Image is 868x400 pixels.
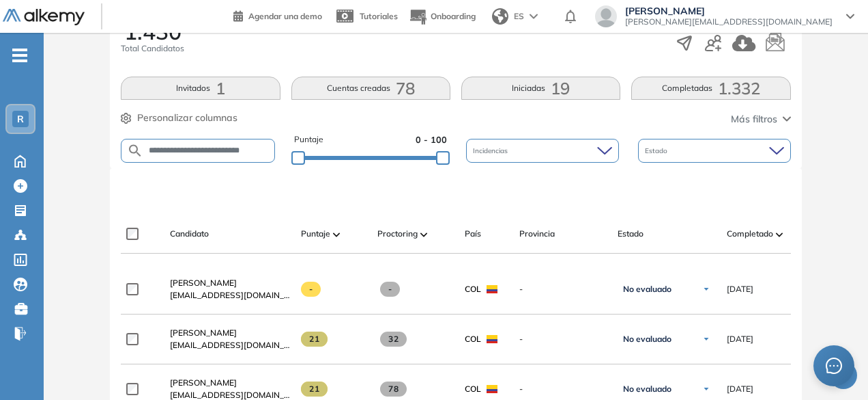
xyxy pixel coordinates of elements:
[519,333,607,345] span: -
[333,232,340,237] img: [missing "en.ARROW_ALT" translation]
[514,10,524,23] span: ES
[170,278,237,288] span: [PERSON_NAME]
[12,54,27,57] i: -
[121,42,184,55] span: Total Candidatos
[465,228,481,240] span: País
[530,14,538,19] img: arrow
[170,228,209,240] span: Candidato
[409,2,476,31] button: Onboarding
[702,285,710,293] img: Ícono de flecha
[294,133,323,146] span: Puntaje
[461,77,620,100] button: Iniciadas19
[631,77,790,100] button: Completadas1.332
[380,382,407,397] span: 78
[519,383,607,395] span: -
[416,133,447,146] span: 0 - 100
[625,16,833,27] span: [PERSON_NAME][EMAIL_ADDRESS][DOMAIN_NAME]
[431,11,476,21] span: Onboarding
[420,232,427,237] img: [missing "en.ARROW_ALT" translation]
[487,285,497,293] img: COL
[170,327,290,339] a: [PERSON_NAME]
[731,112,791,126] button: Más filtros
[623,334,671,345] span: No evaluado
[380,332,407,347] span: 32
[727,283,753,295] span: [DATE]
[826,358,842,374] span: message
[121,111,237,125] button: Personalizar columnas
[170,289,290,302] span: [EMAIL_ADDRESS][DOMAIN_NAME]
[702,335,710,343] img: Ícono de flecha
[170,377,290,389] a: [PERSON_NAME]
[625,5,833,16] span: [PERSON_NAME]
[3,9,85,26] img: Logo
[623,284,671,295] span: No evaluado
[465,283,481,295] span: COL
[645,146,670,156] span: Estado
[170,277,290,289] a: [PERSON_NAME]
[487,385,497,393] img: COL
[301,332,328,347] span: 21
[17,114,24,124] span: R
[127,142,143,159] img: SEARCH_ALT
[519,228,555,240] span: Provincia
[776,232,783,237] img: [missing "en.ARROW_ALT" translation]
[727,383,753,395] span: [DATE]
[623,384,671,395] span: No evaluado
[380,282,400,297] span: -
[487,335,497,343] img: COL
[519,283,607,295] span: -
[618,228,643,240] span: Estado
[465,333,481,345] span: COL
[291,77,450,100] button: Cuentas creadas78
[170,339,290,351] span: [EMAIL_ADDRESS][DOMAIN_NAME]
[233,7,322,23] a: Agendar una demo
[377,228,418,240] span: Proctoring
[638,139,791,163] div: Estado
[465,383,481,395] span: COL
[301,228,330,240] span: Puntaje
[360,11,398,21] span: Tutoriales
[121,77,280,100] button: Invitados1
[731,112,777,126] span: Más filtros
[170,328,237,338] span: [PERSON_NAME]
[492,8,508,25] img: world
[727,333,753,345] span: [DATE]
[301,282,321,297] span: -
[473,146,510,156] span: Incidencias
[702,385,710,393] img: Ícono de flecha
[248,11,322,21] span: Agendar una demo
[727,228,773,240] span: Completado
[466,139,619,163] div: Incidencias
[301,382,328,397] span: 21
[137,111,237,125] span: Personalizar columnas
[170,377,237,388] span: [PERSON_NAME]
